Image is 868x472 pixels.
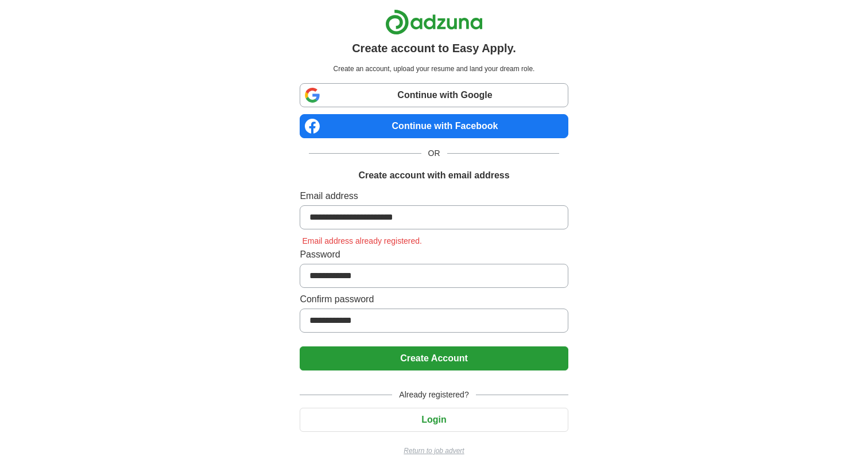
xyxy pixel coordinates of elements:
p: Create an account, upload your resume and land your dream role. [302,64,565,74]
a: Continue with Google [300,83,568,107]
h1: Create account to Easy Apply. [352,40,516,57]
img: Adzuna logo [385,9,483,35]
button: Login [300,408,568,432]
label: Email address [300,189,568,203]
label: Confirm password [300,292,568,306]
span: Email address already registered. [300,236,424,245]
a: Return to job advert [300,446,568,456]
span: OR [421,147,447,159]
a: Continue with Facebook [300,114,568,138]
h1: Create account with email address [358,169,509,182]
button: Create Account [300,346,568,370]
a: Login [300,415,568,424]
span: Already registered? [392,389,475,401]
label: Password [300,248,568,262]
